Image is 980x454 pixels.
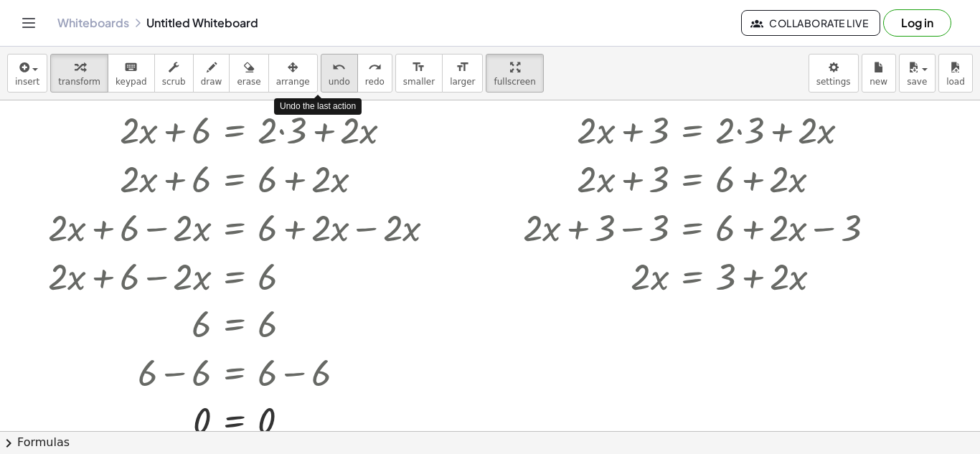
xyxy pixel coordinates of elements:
span: larger [450,77,475,87]
button: erase [229,54,268,93]
span: fullscreen [494,77,535,87]
button: draw [193,54,230,93]
button: Log in [883,9,951,37]
button: format_sizelarger [442,54,483,93]
button: arrange [268,54,318,93]
button: scrub [154,54,194,93]
i: undo [332,59,346,76]
button: new [862,54,896,93]
i: keyboard [124,59,138,76]
span: load [946,77,965,87]
span: save [907,77,927,87]
span: redo [365,77,385,87]
span: settings [816,77,851,87]
span: insert [15,77,39,87]
span: new [870,77,887,87]
button: fullscreen [486,54,543,93]
button: Toggle navigation [17,11,40,34]
button: save [899,54,936,93]
span: draw [201,77,222,87]
span: erase [237,77,260,87]
div: Undo the last action [274,98,362,115]
button: format_sizesmaller [395,54,443,93]
span: undo [329,77,350,87]
button: keyboardkeypad [108,54,155,93]
span: keypad [116,77,147,87]
button: load [938,54,973,93]
button: undoundo [321,54,358,93]
i: format_size [456,59,469,76]
i: format_size [412,59,425,76]
span: arrange [276,77,310,87]
span: transform [58,77,100,87]
button: settings [809,54,859,93]
span: smaller [403,77,435,87]
button: transform [50,54,108,93]
button: Collaborate Live [741,10,880,36]
span: Collaborate Live [753,16,868,29]
a: Whiteboards [57,16,129,30]
span: scrub [162,77,186,87]
button: insert [7,54,47,93]
button: redoredo [357,54,392,93]
i: redo [368,59,382,76]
